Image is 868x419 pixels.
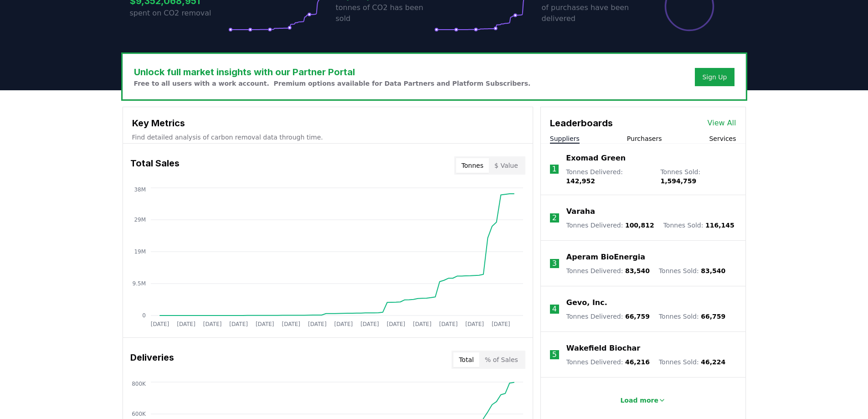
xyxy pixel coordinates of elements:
button: Tonnes [456,158,489,173]
p: Tonnes Sold : [660,167,736,186]
p: Tonnes Sold : [659,312,725,321]
tspan: [DATE] [334,321,353,327]
a: Exomad Green [566,153,626,164]
tspan: 800K [132,381,146,387]
tspan: 38M [134,186,146,193]
tspan: [DATE] [255,321,274,327]
h3: Key Metrics [132,116,524,130]
tspan: [DATE] [177,321,195,327]
button: $ Value [489,158,524,173]
tspan: [DATE] [308,321,327,327]
span: 1,594,759 [660,177,696,185]
h3: Leaderboards [550,116,613,130]
tspan: 600K [132,411,146,417]
span: 66,759 [701,313,725,320]
p: Tonnes Delivered : [566,266,650,275]
p: 3 [552,258,557,269]
h3: Total Sales [130,156,180,175]
tspan: 0 [142,312,146,319]
button: Sign Up [695,68,734,86]
p: Load more [620,396,658,405]
p: Tonnes Sold : [659,357,725,367]
p: Tonnes Delivered : [566,312,650,321]
tspan: [DATE] [282,321,300,327]
a: Varaha [566,206,595,217]
span: 142,952 [566,177,595,185]
a: Aperam BioEnergia [566,252,645,263]
button: Total [453,352,479,367]
span: 83,540 [701,267,725,274]
tspan: [DATE] [386,321,405,327]
p: 1 [552,164,556,175]
h3: Unlock full market insights with our Partner Portal [134,65,531,79]
p: tonnes of CO2 has been sold [336,2,434,24]
tspan: [DATE] [203,321,221,327]
p: 4 [552,304,557,315]
a: Wakefield Biochar [566,343,640,354]
p: Find detailed analysis of carbon removal data through time. [132,133,524,142]
tspan: [DATE] [150,321,169,327]
p: Tonnes Sold : [663,221,734,230]
p: Free to all users with a work account. Premium options available for Data Partners and Platform S... [134,79,531,88]
button: % of Sales [479,352,524,367]
button: Services [709,134,736,143]
p: Tonnes Delivered : [566,167,651,186]
button: Suppliers [550,134,580,143]
p: Tonnes Delivered : [566,357,650,367]
tspan: [DATE] [491,321,510,327]
a: Sign Up [702,72,727,82]
p: of purchases have been delivered [542,2,640,24]
tspan: [DATE] [229,321,248,327]
span: 116,145 [705,222,734,229]
tspan: 19M [134,248,146,255]
tspan: [DATE] [413,321,431,327]
p: Tonnes Sold : [659,266,725,275]
button: Purchasers [627,134,662,143]
tspan: [DATE] [439,321,457,327]
tspan: 9.5M [132,280,145,287]
tspan: 29M [134,217,146,223]
p: Tonnes Delivered : [566,221,654,230]
tspan: [DATE] [465,321,484,327]
span: 83,540 [625,267,650,274]
a: View All [708,118,736,129]
span: 100,812 [625,222,654,229]
p: 5 [552,349,557,360]
span: 46,224 [701,358,725,366]
button: Load more [613,391,673,409]
tspan: [DATE] [360,321,379,327]
span: 66,759 [625,313,650,320]
h3: Deliveries [130,351,174,369]
p: 2 [552,212,557,223]
span: 46,216 [625,358,650,366]
a: Gevo, Inc. [566,297,607,308]
p: spent on CO2 removal [130,8,228,19]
